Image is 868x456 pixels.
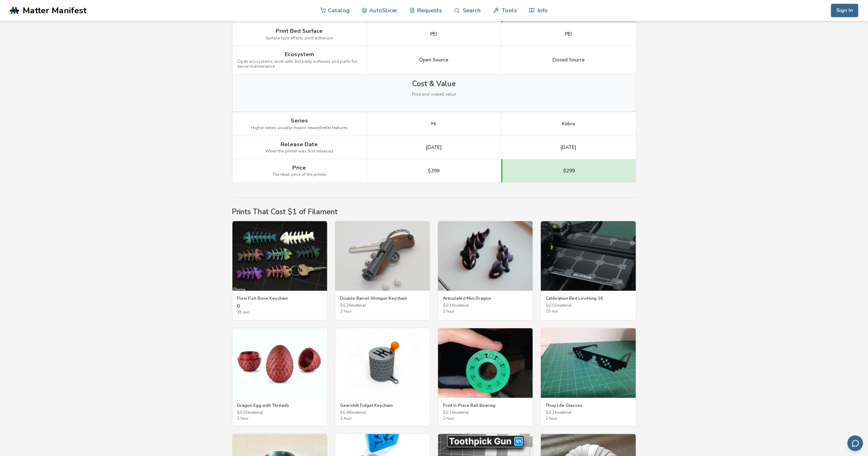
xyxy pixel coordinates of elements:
img: Print In Place Ball Bearing [438,328,533,398]
span: PEI [565,31,572,37]
img: Articulated Mini Dragon [438,221,533,291]
span: 16 min [546,310,631,314]
span: $ 0.26 material [340,304,425,308]
h3: Dragon Egg with Threads [237,403,322,409]
span: Cost & Value [412,80,456,88]
span: Release Date [281,141,318,148]
img: Double Barrel Shotgun Keychain [335,221,430,291]
h3: Flexi Fish Bone Keychain [237,296,322,301]
h3: Articulated Mini Dragon [443,296,528,301]
span: When the printer was first released [266,149,333,154]
span: 2 hour [443,310,528,314]
a: Dragon Egg with ThreadsDragon Egg with Threads$0.50material2 hour [232,328,328,427]
span: 2 hour [237,417,322,421]
a: Double Barrel Shotgun KeychainDouble Barrel Shotgun Keychain$0.26material2 hour [335,221,430,321]
span: Matter Manifest [23,6,86,15]
span: $ 0.50 material [237,411,322,416]
span: 2 hour [546,417,631,421]
img: Dragon Egg with Threads [232,328,327,398]
a: Calibration Bed Leveling 16Calibration Bed Leveling 16$0.02material16 min [540,221,636,321]
a: Gearshift Fidget KeychainGearshift Fidget Keychain$0.48material2 hour [335,328,430,427]
img: Flexi Fish Bone Keychain [232,221,327,291]
span: $ 0.24 material [546,411,631,416]
span: 35 min [237,311,322,315]
img: Thug Life Glasses [541,328,636,398]
h2: Prints That Cost $1 of Filament [232,208,636,216]
img: Calibration Bed Leveling 16 [541,221,636,291]
button: Sign In [831,4,858,17]
div: 0 [237,304,322,315]
span: Kobra [562,121,575,127]
span: $299 [563,168,575,174]
span: $399 [428,168,440,174]
span: Price and overall value [412,92,456,97]
span: Surface type affects print adhesion [266,36,333,41]
span: The retail price of the printer [272,172,327,177]
span: Open Source [419,57,448,63]
span: Hi [432,121,436,127]
span: Closed Source [552,57,585,63]
span: Open ecosystems work with 3rd party software and parts for easier maintenance [238,59,361,69]
span: 2 hour [340,310,425,314]
span: 2 hour [443,417,528,421]
span: Higher series usually means newer/better features [251,126,348,130]
h3: Double Barrel Shotgun Keychain [340,296,425,301]
span: $ 0.16 material [443,411,528,416]
span: Series [291,118,308,124]
span: $ 0.14 material [443,304,528,308]
span: Price [293,165,306,171]
img: Gearshift Fidget Keychain [335,328,430,398]
span: Ecosystem [285,51,314,58]
span: $ 0.48 material [340,411,425,416]
h3: Calibration Bed Leveling 16 [546,296,631,301]
a: Flexi Fish Bone KeychainFlexi Fish Bone Keychain035 min [232,221,328,321]
a: Articulated Mini DragonArticulated Mini Dragon$0.14material2 hour [438,221,533,321]
a: Thug Life GlassesThug Life Glasses$0.24material2 hour [540,328,636,427]
span: PEI [431,31,437,37]
h3: Gearshift Fidget Keychain [340,403,425,409]
button: Send feedback via email [847,435,863,451]
span: [DATE] [561,145,577,150]
span: [DATE] [426,145,442,150]
span: 2 hour [340,417,425,421]
h3: Print In Place Ball Bearing [443,403,528,409]
span: Print Bed Surface [276,28,323,34]
a: Print In Place Ball BearingPrint In Place Ball Bearing$0.16material2 hour [438,328,533,427]
span: $ 0.02 material [546,304,631,308]
h3: Thug Life Glasses [546,403,631,409]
